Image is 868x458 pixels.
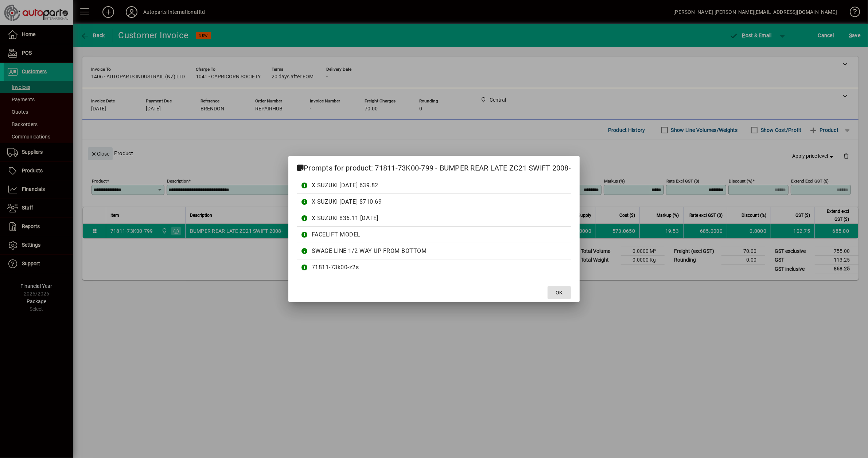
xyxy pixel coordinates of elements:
span: OK [556,289,563,297]
div: SWAGE LINE 1/2 WAY UP FROM BOTTOM [312,247,571,255]
div: 71811-73k00-z2s [312,263,571,272]
div: X SUZUKI [DATE] 639.82 [312,181,571,190]
h2: Prompts for product: 71811-73K00-799 - BUMPER REAR LATE ZC21 SWIFT 2008- [288,156,580,177]
div: FACELIFT MODEL [312,230,571,239]
div: X SUZUKI 836.11 [DATE] [312,214,571,223]
div: X SUZUKI [DATE] $710.69 [312,197,571,206]
button: OK [548,286,571,299]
